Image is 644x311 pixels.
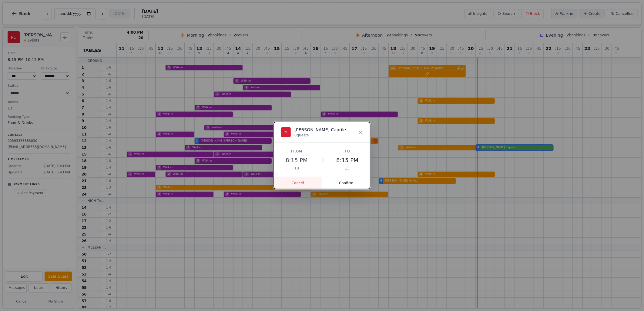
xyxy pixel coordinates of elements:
div: To [332,149,363,154]
div: 18 [281,166,312,171]
div: From [281,149,312,154]
button: Confirm [322,177,371,189]
div: 8:15 PM [281,156,312,165]
div: 8 guests [294,133,346,138]
div: 13 [332,166,363,171]
div: PC [281,127,291,137]
div: 8:15 PM [332,156,363,165]
button: Cancel [274,177,322,189]
div: [PERSON_NAME] Caprile [294,127,346,133]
